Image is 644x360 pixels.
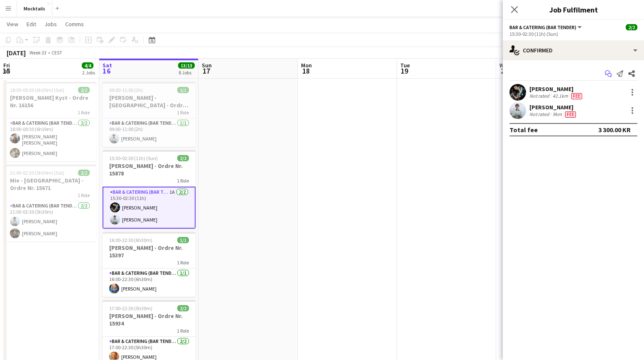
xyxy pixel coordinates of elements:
[3,177,96,192] h3: Mie - [GEOGRAPHIC_DATA] - Ordre Nr. 15671
[23,19,39,30] a: Edit
[3,165,96,242] app-job-card: 21:00-02:30 (5h30m) (Sat)2/2Mie - [GEOGRAPHIC_DATA] - Ordre Nr. 156711 RoleBar & Catering (Bar Te...
[177,328,189,334] span: 1 Role
[51,49,62,56] div: CEST
[529,93,551,99] div: Not rated
[27,49,48,56] span: Week 33
[109,305,152,311] span: 17:00-22:30 (5h30m)
[103,150,196,229] app-job-card: 15:30-02:30 (11h) (Sun)2/2[PERSON_NAME] - Ordre Nr. 158781 RoleBar & Catering (Bar Tender)1A2/215...
[103,232,196,297] app-job-card: 16:00-22:30 (6h30m)1/1[PERSON_NAME] - Ordre Nr. 153971 RoleBar & Catering (Bar Tender)1/116:00-22...
[3,62,10,69] span: Fri
[103,162,196,177] h3: [PERSON_NAME] - Ordre Nr. 15878
[103,118,196,147] app-card-role: Bar & Catering (Bar Tender)1/109:00-11:00 (2h)[PERSON_NAME]
[82,69,95,76] div: 2 Jobs
[3,82,96,161] app-job-card: 18:00-00:30 (6h30m) (Sat)2/2[PERSON_NAME] Kyst - Ordre Nr. 161561 RoleBar & Catering (Bar Tender)...
[551,93,570,99] div: 42.1km
[177,305,189,311] span: 2/2
[571,93,582,99] span: Fee
[103,312,196,327] h3: [PERSON_NAME] - Ordre Nr. 15934
[399,66,410,76] span: 19
[177,87,189,93] span: 1/1
[10,170,64,176] span: 21:00-02:30 (5h30m) (Sat)
[3,94,96,109] h3: [PERSON_NAME] Kyst - Ordre Nr. 16156
[44,20,57,28] span: Jobs
[27,20,36,28] span: Edit
[626,24,637,30] span: 2/2
[177,109,189,116] span: 1 Role
[2,66,10,76] span: 15
[10,87,64,93] span: 18:00-00:30 (6h30m) (Sat)
[41,19,60,30] a: Jobs
[202,62,212,69] span: Sun
[509,31,637,37] div: 15:30-02:30 (11h) (Sun)
[78,109,90,116] span: 1 Role
[563,111,578,118] div: Crew has different fees then in role
[529,104,578,111] div: [PERSON_NAME]
[509,24,583,30] button: Bar & Catering (Bar Tender)
[103,244,196,259] h3: [PERSON_NAME] - Ordre Nr. 15397
[529,85,584,93] div: [PERSON_NAME]
[400,62,410,69] span: Tue
[3,19,22,30] a: View
[103,269,196,297] app-card-role: Bar & Catering (Bar Tender)1/116:00-22:30 (6h30m)[PERSON_NAME]
[17,0,52,17] button: Mocktails
[78,170,90,176] span: 2/2
[201,66,212,76] span: 17
[300,66,312,76] span: 18
[103,62,112,69] span: Sat
[301,62,312,69] span: Mon
[62,19,87,30] a: Comms
[500,62,510,69] span: Wed
[7,20,18,28] span: View
[109,237,152,243] span: 16:00-22:30 (6h30m)
[109,155,158,161] span: 15:30-02:30 (11h) (Sun)
[3,201,96,242] app-card-role: Bar & Catering (Bar Tender)2/221:00-02:30 (5h30m)[PERSON_NAME][PERSON_NAME]
[103,94,196,109] h3: [PERSON_NAME] - [GEOGRAPHIC_DATA] - Ordre Nr. 15879
[177,259,189,266] span: 1 Role
[103,187,196,229] app-card-role: Bar & Catering (Bar Tender)1A2/215:30-02:30 (11h)[PERSON_NAME][PERSON_NAME]
[101,66,112,76] span: 16
[509,24,576,30] span: Bar & Catering (Bar Tender)
[498,66,510,76] span: 20
[78,87,90,93] span: 2/2
[529,111,551,118] div: Not rated
[178,62,195,69] span: 13/13
[7,49,26,57] div: [DATE]
[177,155,189,161] span: 2/2
[3,118,96,161] app-card-role: Bar & Catering (Bar Tender)2/218:00-00:30 (6h30m)[PERSON_NAME] [PERSON_NAME] [PERSON_NAME][PERSON...
[565,111,576,118] span: Fee
[82,62,93,69] span: 4/4
[65,20,84,28] span: Comms
[551,111,563,118] div: 9km
[503,4,644,15] h3: Job Fulfilment
[179,69,194,76] div: 8 Jobs
[78,192,90,198] span: 1 Role
[503,40,644,60] div: Confirmed
[103,82,196,147] app-job-card: 09:00-11:00 (2h)1/1[PERSON_NAME] - [GEOGRAPHIC_DATA] - Ordre Nr. 158791 RoleBar & Catering (Bar T...
[109,87,143,93] span: 09:00-11:00 (2h)
[509,126,538,134] div: Total fee
[177,237,189,243] span: 1/1
[598,126,631,134] div: 3 300.00 KR
[570,93,584,99] div: Crew has different fees then in role
[177,178,189,184] span: 1 Role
